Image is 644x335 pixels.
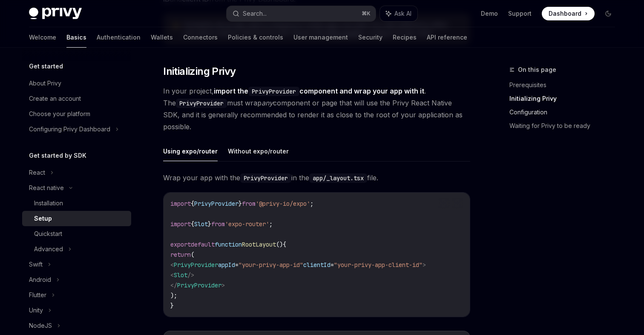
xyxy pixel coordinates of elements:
span: "your-privy-app-client-id" [334,261,423,269]
button: Ask AI [452,198,463,209]
code: app/_layout.tsx [309,173,367,183]
a: Quickstart [22,226,131,241]
span: () [276,241,283,248]
span: < [170,271,174,279]
button: Without expo/router [228,141,289,161]
span: /> [187,271,194,279]
div: Configuring Privy Dashboard [29,124,110,134]
span: Slot [194,220,208,228]
span: default [191,241,215,248]
div: Create an account [29,94,81,104]
span: PrivyProvider [174,261,218,269]
code: PrivyProvider [240,173,291,183]
span: { [191,220,194,228]
span: } [170,302,174,309]
div: Search... [243,9,267,19]
a: Connectors [183,27,218,48]
a: Initializing Privy [509,92,622,105]
a: About Privy [22,76,131,91]
strong: import the component and wrap your app with it [214,87,424,95]
a: Setup [22,211,131,226]
span: = [235,261,239,269]
span: Dashboard [549,9,581,18]
span: RootLayout [242,241,276,248]
a: Choose your platform [22,106,131,122]
a: Configuration [509,105,622,119]
button: Toggle dark mode [601,7,615,20]
a: Authentication [97,27,141,48]
span: > [221,281,225,289]
a: User management [293,27,348,48]
a: Prerequisites [509,78,622,92]
span: clientId [303,261,331,269]
div: Setup [34,213,52,224]
em: any [262,99,273,107]
div: Installation [34,198,63,208]
span: </ [170,281,177,289]
span: Initializing Privy [163,65,236,78]
span: from [242,200,256,207]
h5: Get started by SDK [29,150,86,161]
a: Support [508,9,532,18]
span: Wrap your app with the in the file. [163,172,470,184]
span: } [239,200,242,207]
div: React native [29,183,64,193]
span: appId [218,261,235,269]
span: = [331,261,334,269]
a: Wallets [151,27,173,48]
div: Quickstart [34,229,62,239]
span: On this page [518,65,556,75]
div: Advanced [34,244,63,254]
div: Swift [29,259,43,270]
h5: Get started [29,61,63,71]
a: API reference [427,27,467,48]
a: Basics [66,27,86,48]
span: } [208,220,211,228]
div: Android [29,275,51,285]
a: Create an account [22,91,131,106]
span: < [170,261,174,269]
img: dark logo [29,8,82,20]
a: Installation [22,196,131,211]
div: Unity [29,305,43,315]
span: { [283,241,286,248]
span: '@privy-io/expo' [256,200,310,207]
span: 'expo-router' [225,220,269,228]
span: Ask AI [394,9,411,18]
button: Copy the contents from the code block [438,198,449,209]
span: ( [191,251,194,258]
a: Waiting for Privy to be ready [509,119,622,133]
span: ); [170,292,177,299]
span: from [211,220,225,228]
a: Demo [481,9,498,18]
span: ; [310,200,313,207]
div: About Privy [29,78,61,88]
span: import [170,220,191,228]
span: ⌘ K [362,10,371,17]
span: PrivyProvider [177,281,221,289]
div: NodeJS [29,321,52,331]
a: Policies & controls [228,27,283,48]
a: Security [358,27,382,48]
span: import [170,200,191,207]
div: React [29,167,45,178]
span: > [423,261,426,269]
span: return [170,251,191,258]
a: Recipes [393,27,417,48]
span: "your-privy-app-id" [239,261,303,269]
span: PrivyProvider [194,200,239,207]
div: Flutter [29,290,46,300]
span: { [191,200,194,207]
div: Choose your platform [29,109,90,119]
span: export [170,241,191,248]
code: PrivyProvider [248,87,299,96]
span: ; [269,220,273,228]
button: Search...⌘K [227,6,376,21]
button: Ask AI [380,6,417,21]
a: Welcome [29,27,56,48]
code: PrivyProvider [176,99,227,108]
a: Dashboard [542,7,595,20]
span: function [215,241,242,248]
span: Slot [174,271,187,279]
span: In your project, . The must wrap component or page that will use the Privy React Native SDK, and ... [163,85,470,133]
